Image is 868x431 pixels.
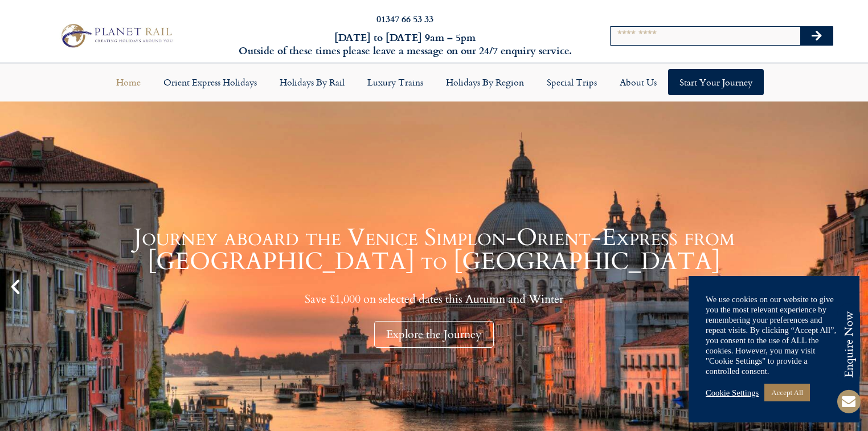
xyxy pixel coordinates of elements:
p: Save £1,000 on selected dates this Autumn and Winter [28,292,840,306]
a: Orient Express Holidays [152,69,268,95]
nav: Menu [6,69,862,95]
a: 01347 66 53 33 [376,12,433,25]
div: Explore the Journey [374,321,494,348]
a: Holidays by Region [435,69,535,95]
a: Cookie Settings [706,388,759,398]
a: Luxury Trains [356,69,435,95]
a: Start your Journey [668,69,764,95]
a: Home [105,69,152,95]
div: Previous slide [6,277,25,296]
a: Accept All [764,384,810,401]
button: Search [800,27,833,45]
h1: Journey aboard the Venice Simplon-Orient-Express from [GEOGRAPHIC_DATA] to [GEOGRAPHIC_DATA] [28,226,840,274]
a: About Us [608,69,668,95]
a: Special Trips [535,69,608,95]
h6: [DATE] to [DATE] 9am – 5pm Outside of these times please leave a message on our 24/7 enquiry serv... [234,31,576,58]
img: Planet Rail Train Holidays Logo [56,21,175,50]
div: We use cookies on our website to give you the most relevant experience by remembering your prefer... [706,294,842,376]
a: Holidays by Rail [268,69,356,95]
